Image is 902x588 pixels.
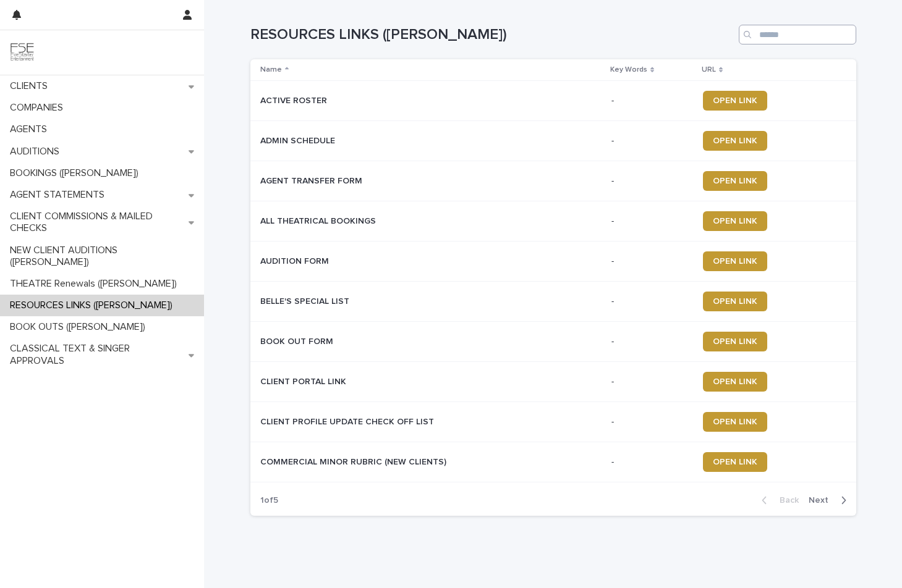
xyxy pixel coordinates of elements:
a: OPEN LINK [703,91,767,111]
p: Name [260,63,282,77]
p: URL [702,63,716,77]
p: AGENT TRANSFER FORM [260,174,365,187]
p: - [611,377,693,387]
p: - [611,136,693,146]
a: OPEN LINK [703,211,767,231]
span: OPEN LINK [713,458,757,466]
a: OPEN LINK [703,452,767,472]
img: 9JgRvJ3ETPGCJDhvPVA5 [10,40,35,65]
p: BOOK OUTS ([PERSON_NAME]) [5,321,155,333]
span: OPEN LINK [713,217,757,225]
span: OPEN LINK [713,377,757,386]
a: OPEN LINK [703,332,767,351]
p: RESOURCES LINKS ([PERSON_NAME]) [5,300,182,311]
span: OPEN LINK [713,297,757,306]
span: Next [809,496,836,505]
p: ALL THEATRICAL BOOKINGS [260,214,378,227]
p: - [611,256,693,267]
p: CLIENTS [5,80,57,92]
p: AUDITION FORM [260,254,331,267]
p: NEW CLIENT AUDITIONS ([PERSON_NAME]) [5,245,204,268]
button: Back [752,495,804,506]
a: OPEN LINK [703,292,767,311]
p: ADMIN SCHEDULE [260,133,338,146]
tr: CLIENT PORTAL LINKCLIENT PORTAL LINK -OPEN LINK [250,362,856,402]
tr: BOOK OUT FORMBOOK OUT FORM -OPEN LINK [250,322,856,362]
a: OPEN LINK [703,251,767,271]
p: BOOKINGS ([PERSON_NAME]) [5,167,148,179]
p: - [611,457,693,468]
span: OPEN LINK [713,337,757,346]
span: OPEN LINK [713,257,757,266]
tr: AGENT TRANSFER FORMAGENT TRANSFER FORM -OPEN LINK [250,161,856,201]
p: - [611,417,693,427]
a: OPEN LINK [703,131,767,151]
tr: COMMERCIAL MINOR RUBRIC (NEW CLIENTS)COMMERCIAL MINOR RUBRIC (NEW CLIENTS) -OPEN LINK [250,442,856,482]
p: - [611,176,693,187]
tr: CLIENT PROFILE UPDATE CHECK OFF LISTCLIENT PROFILE UPDATE CHECK OFF LIST -OPEN LINK [250,402,856,442]
span: Back [772,496,799,505]
p: - [611,96,693,106]
a: OPEN LINK [703,372,767,392]
span: OPEN LINK [713,96,757,105]
span: OPEN LINK [713,177,757,185]
p: CLIENT COMMISSIONS & MAILED CHECKS [5,211,189,234]
a: OPEN LINK [703,171,767,191]
tr: ADMIN SCHEDULEADMIN SCHEDULE -OPEN LINK [250,121,856,161]
p: Key Words [610,63,647,77]
h1: RESOURCES LINKS ([PERSON_NAME]) [250,26,734,44]
tr: ACTIVE ROSTERACTIVE ROSTER -OPEN LINK [250,81,856,121]
input: Search [739,25,856,44]
button: Next [804,495,856,506]
p: - [611,216,693,227]
p: CLIENT PROFILE UPDATE CHECK OFF LIST [260,414,436,427]
p: BOOK OUT FORM [260,334,336,347]
tr: AUDITION FORMAUDITION FORM -OPEN LINK [250,241,856,282]
tr: BELLE'S SPECIAL LISTBELLE'S SPECIAL LIST -OPEN LINK [250,282,856,322]
p: COMMERCIAL MINOR RUBRIC (NEW CLIENTS) [260,455,449,468]
p: - [611,337,693,347]
p: AGENTS [5,124,57,135]
p: AGENT STATEMENTS [5,189,114,201]
tr: ALL THEATRICAL BOOKINGSALL THEATRICAL BOOKINGS -OPEN LINK [250,201,856,241]
p: AUDITIONS [5,146,69,157]
p: BELLE'S SPECIAL LIST [260,294,352,307]
span: OPEN LINK [713,418,757,426]
p: - [611,296,693,307]
p: THEATRE Renewals ([PERSON_NAME]) [5,278,187,290]
span: OPEN LINK [713,136,757,145]
p: CLIENT PORTAL LINK [260,374,349,387]
p: COMPANIES [5,102,73,114]
p: ACTIVE ROSTER [260,93,330,106]
a: OPEN LINK [703,412,767,432]
p: 1 of 5 [250,485,288,516]
p: CLASSICAL TEXT & SINGER APPROVALS [5,343,189,366]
